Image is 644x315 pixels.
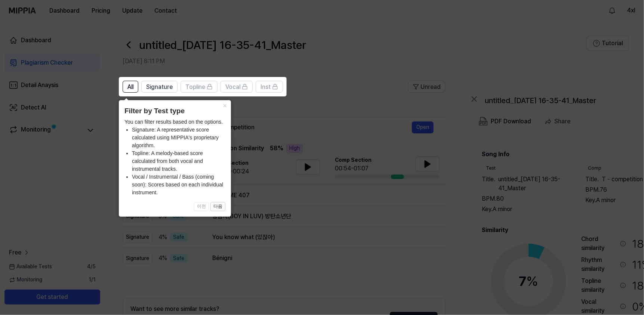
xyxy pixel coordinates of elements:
[123,81,138,93] button: All
[219,100,231,111] button: Close
[124,118,225,197] div: You can filter results based on the options.
[146,83,173,92] span: Signature
[221,81,253,93] button: Vocal
[141,81,178,93] button: Signature
[132,173,225,197] li: Vocal / Instrumental / Bass (coming soon): Scores based on each individual instrument.
[132,149,225,173] li: Topline: A melody-based score calculated from both vocal and instrumental tracks.
[210,202,225,211] button: 다음
[225,83,240,92] span: Vocal
[256,81,283,93] button: Inst
[127,83,133,92] span: All
[261,83,271,92] span: Inst
[185,83,205,92] span: Topline
[132,126,225,149] li: Signature: A representative score calculated using MIPPIA's proprietary algorithm.
[181,81,218,93] button: Topline
[124,106,225,117] header: Filter by Test type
